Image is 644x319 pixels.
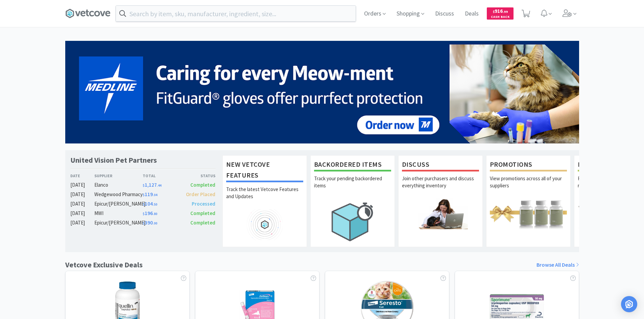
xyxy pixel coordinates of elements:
img: hero_backorders.png [314,198,391,245]
h1: Discuss [402,159,479,171]
a: [DATE]Epicur/[PERSON_NAME]$390.00Completed [70,219,216,227]
div: MWI [94,209,143,217]
img: 5b85490d2c9a43ef9873369d65f5cc4c_481.png [65,41,579,143]
img: hero_feature_roadmap.png [226,209,303,240]
span: 196 [143,210,157,216]
p: Join other purchasers and discuss everything inventory [402,175,479,198]
span: Completed [190,182,215,188]
a: PromotionsView promotions across all of your suppliers [486,155,571,247]
a: New Vetcove FeaturesTrack the latest Vetcove Features and Updates [222,155,307,247]
span: . 99 [503,9,508,14]
a: [DATE]Wedgewood Pharmacy$119.04Order Placed [70,190,216,198]
p: View promotions across all of your suppliers [490,175,567,198]
div: [DATE] [70,181,95,189]
span: 1,127 [143,182,161,188]
a: Backordered ItemsTrack your pending backordered items [310,155,395,247]
a: [DATE]Elanco$1,127.44Completed [70,181,216,189]
div: [DATE] [70,209,95,217]
span: . 00 [153,221,157,225]
span: $ [143,221,145,225]
p: Track your pending backordered items [314,175,391,198]
a: [DATE]MWI$196.80Completed [70,209,216,217]
div: Status [179,172,216,179]
h1: Promotions [490,159,567,171]
span: 916 [493,8,508,14]
div: Total [143,172,179,179]
span: $ [143,202,145,207]
span: $ [143,183,145,188]
span: Completed [190,210,215,216]
p: Track the latest Vetcove Features and Updates [226,186,303,209]
div: Date [70,172,95,179]
div: Open Intercom Messenger [621,296,637,312]
a: Browse All Deals [536,261,579,269]
div: [DATE] [70,200,95,208]
span: Cash Back [491,15,509,20]
span: . 44 [157,183,161,188]
span: . 04 [153,193,157,197]
img: hero_discuss.png [402,198,479,229]
span: $ [493,9,495,14]
span: $ [143,212,145,216]
div: Elanco [94,181,143,189]
div: Wedgewood Pharmacy [94,190,143,198]
span: Order Placed [186,191,215,197]
div: [DATE] [70,190,95,198]
span: . 50 [153,202,157,207]
h1: United Vision Pet Partners [70,155,157,165]
a: [DATE]Epicur/[PERSON_NAME]$104.50Processed [70,200,216,208]
div: Epicur/[PERSON_NAME] [94,219,143,227]
span: 104 [143,201,157,207]
div: Epicur/[PERSON_NAME] [94,200,143,208]
span: Processed [192,201,215,207]
span: 119 [143,191,157,197]
span: 390 [143,219,157,226]
input: Search by item, sku, manufacturer, ingredient, size... [116,6,356,21]
img: hero_promotions.png [490,198,567,229]
a: Discuss [432,11,457,17]
a: $916.99Cash Back [487,4,514,23]
h1: New Vetcove Features [226,159,303,182]
div: Supplier [94,172,143,179]
div: [DATE] [70,219,95,227]
span: Completed [190,219,215,226]
a: DiscussJoin other purchasers and discuss everything inventory [398,155,483,247]
span: . 80 [153,212,157,216]
h1: Backordered Items [314,159,391,171]
a: Deals [462,11,481,17]
h1: Vetcove Exclusive Deals [65,259,143,271]
span: $ [143,193,145,197]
